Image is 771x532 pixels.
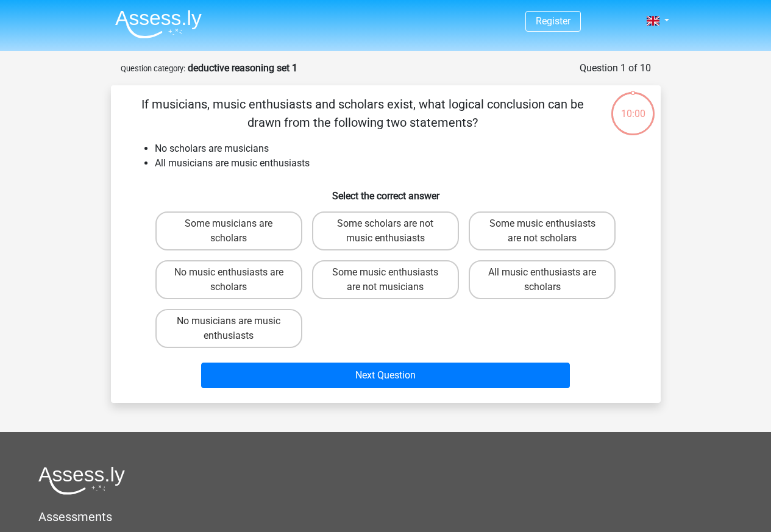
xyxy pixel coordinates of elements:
button: Next Question [201,363,570,388]
label: Some scholars are not music enthusiasts [312,211,459,250]
li: All musicians are music enthusiasts [155,156,641,171]
li: No scholars are musicians [155,141,641,156]
label: No musicians are music enthusiasts [155,309,302,348]
label: All music enthusiasts are scholars [469,260,616,299]
small: Question category: [121,64,185,73]
img: Assessly logo [38,466,125,495]
label: Some music enthusiasts are not musicians [312,260,459,299]
label: Some music enthusiasts are not scholars [469,211,616,250]
label: No music enthusiasts are scholars [155,260,302,299]
label: Some musicians are scholars [155,211,302,250]
img: Assessly [115,10,202,38]
strong: deductive reasoning set 1 [188,62,297,74]
a: Register [536,15,570,27]
h6: Select the correct answer [130,180,641,202]
div: Question 1 of 10 [580,61,651,76]
h5: Assessments [38,509,733,524]
div: 10:00 [610,91,656,121]
p: If musicians, music enthusiasts and scholars exist, what logical conclusion can be drawn from the... [130,95,595,132]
